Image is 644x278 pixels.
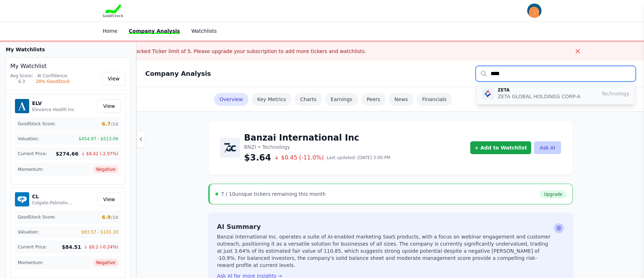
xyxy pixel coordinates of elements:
[527,4,541,18] img: invitee
[6,46,45,53] h3: My Watchlists
[10,73,33,79] div: Avg Score:
[18,151,47,157] span: Current Price:
[251,93,292,106] a: Key Metrics
[111,215,118,220] span: /10
[217,233,551,269] p: Banzai International Inc. operates a suite of AI-enabled marketing SaaS products, with a focus on...
[274,153,324,162] span: $0.45 (-11.0%)
[84,244,118,250] span: ↓ $0.2 (-0.24%)
[81,229,118,235] span: $93.57 - $101.19
[294,93,322,106] a: Charts
[145,69,211,79] h2: Company Analysis
[62,243,81,251] span: $84.51
[32,193,75,200] h5: CL
[56,150,78,157] span: $274.66
[32,107,74,112] p: Elevance Health Inc
[18,229,39,235] span: Valuation:
[15,99,29,113] img: ELV
[10,62,126,70] h4: My Watchlist
[498,93,580,100] p: ZETA GLOBAL HOLDINGS CORP-A
[417,93,452,106] a: Financials
[111,122,118,127] span: /10
[73,48,366,55] div: You have reached your Tracked Ticker limit of 5. Please upgrade your subscription to add more tic...
[476,83,635,104] button: ZETA ZETA ZETA GLOBAL HOLDINGS CORP-A Technology
[103,4,124,17] img: Goodstock Logo
[93,166,118,173] span: Negative
[97,193,121,206] a: View
[18,121,56,127] span: GoodStock Score:
[326,155,390,161] span: Last updated: [DATE] 3:00 PM
[18,260,43,266] span: Momentum:
[361,93,386,106] a: Peers
[18,214,56,220] span: GoodStock Score:
[244,152,271,163] span: $3.64
[79,136,118,142] span: $454.97 - $513.09
[102,72,126,85] a: View
[191,28,216,34] a: Watchlists
[36,73,70,79] div: AI Confidence:
[498,87,580,93] p: ZETA
[325,93,358,106] a: Earnings
[534,141,561,154] button: Ask AI
[244,132,391,143] h1: Banzai International Inc
[470,141,532,154] button: + Add to Watchlist
[93,259,118,266] span: Negative
[389,93,414,106] a: News
[554,223,564,233] span: Ask AI
[244,143,391,151] p: BNZI • Technology
[221,191,235,197] span: 7 / 10
[214,93,249,106] a: Overview
[602,90,629,97] span: Technology
[572,46,583,57] button: Close
[97,99,121,113] a: View
[221,190,326,198] div: unique tickers remaining this month
[32,200,75,206] p: Colgate-Palmolive Co
[102,214,118,221] span: 6.9
[220,138,240,158] img: Banzai International Inc Logo
[15,192,29,206] img: CL
[103,28,117,34] a: Home
[18,167,43,172] span: Momentum:
[81,151,118,157] span: ↓ $8.42 (-2.97%)
[36,79,70,84] div: 20% GoodStock
[482,88,493,99] img: ZETA
[129,28,180,34] a: Company Analysis
[540,190,566,198] a: Upgrade
[102,120,118,127] span: 6.7
[10,79,33,84] div: 6.3
[18,244,47,250] span: Current Price:
[18,136,39,142] span: Valuation:
[32,100,74,107] h5: ELV
[217,222,551,232] h2: AI Summary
